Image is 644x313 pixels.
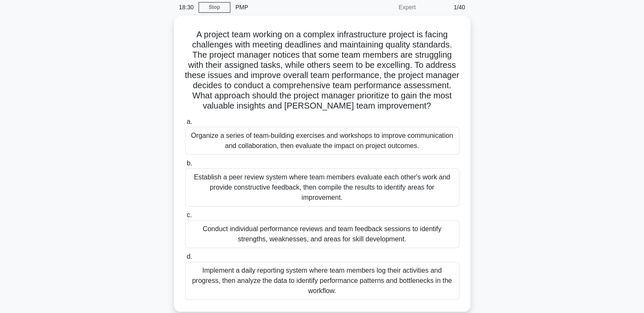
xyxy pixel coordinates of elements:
[187,159,192,167] span: b.
[185,262,459,300] div: Implement a daily reporting system where team members log their activities and progress, then ana...
[185,168,459,207] div: Establish a peer review system where team members evaluate each other's work and provide construc...
[187,211,192,218] span: c.
[185,220,459,248] div: Conduct individual performance reviews and team feedback sessions to identify strengths, weakness...
[187,253,192,260] span: d.
[185,127,459,155] div: Organize a series of team-building exercises and workshops to improve communication and collabora...
[199,2,230,13] a: Stop
[187,118,192,125] span: a.
[184,29,460,112] h5: A project team working on a complex infrastructure project is facing challenges with meeting dead...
